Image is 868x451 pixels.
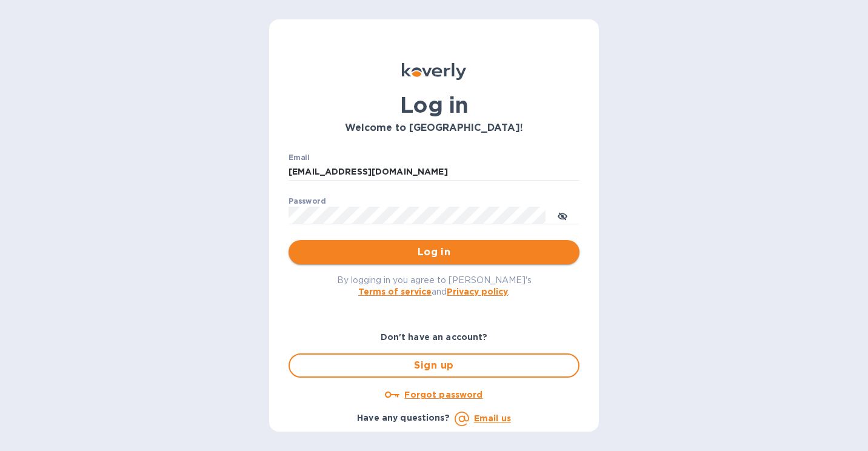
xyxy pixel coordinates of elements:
h1: Log in [289,92,579,118]
label: Password [289,198,326,205]
button: Sign up [289,353,579,378]
button: Log in [289,240,579,264]
a: Email us [474,413,511,423]
label: Email [289,154,310,161]
a: Terms of service [358,287,432,296]
h3: Welcome to [GEOGRAPHIC_DATA]! [289,122,579,134]
span: Log in [298,245,570,259]
img: Koverly [402,63,466,80]
a: Privacy policy [447,287,508,296]
input: Enter email address [289,163,579,181]
span: Sign up [299,358,569,373]
u: Forgot password [404,390,482,399]
span: By logging in you agree to [PERSON_NAME]'s and . [337,275,532,296]
b: Don't have an account? [381,332,488,342]
b: Have any questions? [357,413,450,423]
button: toggle password visibility [550,203,575,227]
